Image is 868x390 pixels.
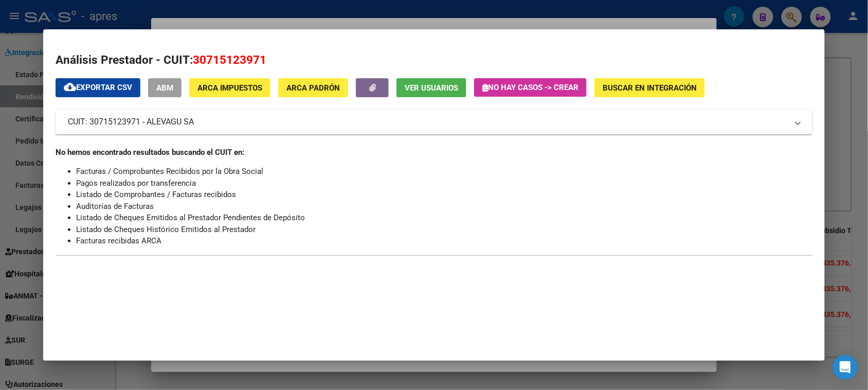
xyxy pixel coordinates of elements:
[56,78,140,97] button: Exportar CSV
[76,189,812,201] li: Listado de Comprobantes / Facturas recibidos
[76,166,812,178] li: Facturas / Comprobantes Recibidos por la Obra Social
[474,78,587,97] button: No hay casos -> Crear
[56,51,812,69] h2: Análisis Prestador - CUIT:
[603,83,697,93] span: Buscar en Integración
[405,83,458,93] span: Ver Usuarios
[833,355,858,380] div: Open Intercom Messenger
[189,78,270,97] button: ARCA Impuestos
[68,116,787,128] mat-panel-title: CUIT: 30715123971 - ALEVAGU SA
[148,78,182,97] button: ABM
[197,83,262,93] span: ARCA Impuestos
[76,235,812,247] li: Facturas recibidas ARCA
[193,53,266,66] span: 30715123971
[156,83,173,93] span: ABM
[286,83,340,93] span: ARCA Padrón
[594,78,705,97] button: Buscar en Integración
[76,178,812,189] li: Pagos realizados por transferencia
[76,224,812,236] li: Listado de Cheques Histórico Emitidos al Prestador
[56,110,812,134] mat-expansion-panel-header: CUIT: 30715123971 - ALEVAGU SA
[76,212,812,224] li: Listado de Cheques Emitidos al Prestador Pendientes de Depósito
[482,83,578,92] span: No hay casos -> Crear
[396,78,466,97] button: Ver Usuarios
[76,201,812,212] li: Auditorías de Facturas
[64,83,132,92] span: Exportar CSV
[56,148,244,157] strong: No hemos encontrado resultados buscando el CUIT en:
[64,81,76,93] mat-icon: cloud_download
[278,78,348,97] button: ARCA Padrón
